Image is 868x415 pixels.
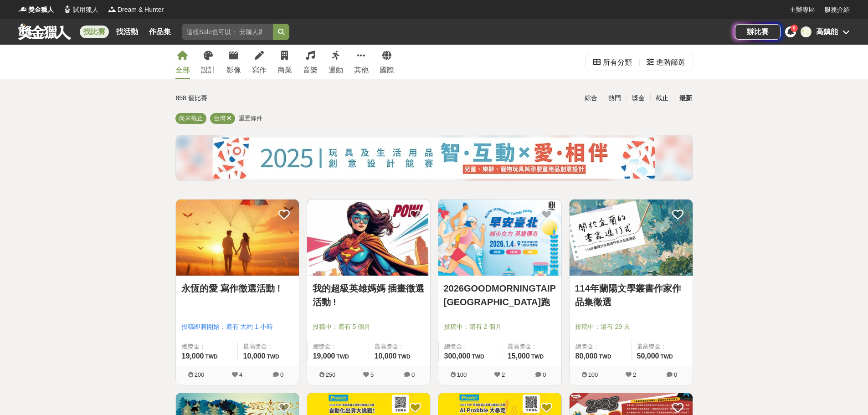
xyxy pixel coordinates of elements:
[575,342,626,351] span: 總獎金：
[575,322,687,332] span: 投稿中：還有 29 天
[444,282,556,309] a: 2026GOODMORNINGTAIPE [GEOGRAPHIC_DATA]跑
[252,45,267,79] a: 寫作
[213,138,655,179] img: 0b2d4a73-1f60-4eea-aee9-81a5fd7858a2.jpg
[182,342,232,351] span: 總獎金：
[816,26,838,37] div: 高鎮能
[201,45,216,79] a: 設計
[380,45,394,79] a: 國際
[307,200,430,276] img: Cover Image
[176,200,299,276] img: Cover Image
[181,282,293,295] a: 永恆的愛 寫作徵選活動 !
[603,53,632,72] div: 所有分類
[502,371,505,378] span: 2
[570,200,693,276] img: Cover Image
[637,352,659,360] span: 50,000
[113,26,142,38] a: 找活動
[656,53,685,72] div: 進階篩選
[181,322,293,332] span: 投稿即將開始：還有 大約 1 小時
[735,24,781,40] a: 辦比賽
[313,342,363,351] span: 總獎金：
[354,45,369,79] a: 其他
[472,354,484,360] span: TWD
[80,26,109,38] a: 找比賽
[398,354,410,360] span: TWD
[108,5,117,14] img: Logo
[575,352,598,360] span: 80,000
[375,352,397,360] span: 10,000
[63,5,98,15] a: Logo試用獵人
[627,90,650,106] div: 獎金
[18,5,54,15] a: Logo獎金獵人
[267,354,279,360] span: TWD
[575,282,687,309] a: 114年蘭陽文學叢書作家作品集徵選
[226,45,241,79] a: 影像
[63,5,72,14] img: Logo
[243,352,266,360] span: 10,000
[205,354,217,360] span: TWD
[801,26,812,37] div: 高
[176,90,348,106] div: 858 個比賽
[239,115,262,122] span: 重置條件
[457,371,467,378] span: 100
[660,354,673,360] span: TWD
[637,342,687,351] span: 最高獎金：
[588,371,598,378] span: 100
[73,5,98,15] span: 試用獵人
[226,65,241,76] div: 影像
[438,200,561,276] img: Cover Image
[674,90,698,106] div: 最新
[201,65,216,76] div: 設計
[145,26,175,38] a: 作品集
[303,45,318,79] a: 音樂
[179,115,203,122] span: 尚未截止
[214,115,226,122] span: 台灣
[18,5,27,14] img: Logo
[370,371,374,378] span: 5
[182,352,204,360] span: 19,000
[603,90,627,106] div: 熱門
[531,354,544,360] span: TWD
[175,65,190,76] div: 全部
[793,26,796,31] span: 6
[28,5,54,15] span: 獎金獵人
[790,5,815,15] a: 主辦專區
[444,322,556,332] span: 投稿中：還有 2 個月
[182,24,273,40] input: 這樣Sale也可以： 安聯人壽創意銷售法募集
[508,342,556,351] span: 最高獎金：
[336,354,349,360] span: TWD
[280,371,283,378] span: 0
[633,371,636,378] span: 2
[303,65,318,76] div: 音樂
[375,342,425,351] span: 最高獎金：
[277,45,292,79] a: 商業
[543,371,546,378] span: 0
[108,5,164,15] a: LogoDream & Hunter
[508,352,530,360] span: 15,000
[243,342,293,351] span: 最高獎金：
[674,371,677,378] span: 0
[579,90,603,106] div: 綜合
[118,5,164,15] span: Dream & Hunter
[599,354,611,360] span: TWD
[313,352,335,360] span: 19,000
[354,65,369,76] div: 其他
[313,282,425,309] a: 我的超級英雄媽媽 插畫徵選活動 !
[175,45,190,79] a: 全部
[329,65,343,76] div: 運動
[650,90,674,106] div: 截止
[313,322,425,332] span: 投稿中：還有 5 個月
[411,371,415,378] span: 0
[444,352,471,360] span: 300,000
[380,65,394,76] div: 國際
[277,65,292,76] div: 商業
[239,371,242,378] span: 4
[824,5,850,15] a: 服務介紹
[326,371,336,378] span: 250
[329,45,343,79] a: 運動
[195,371,205,378] span: 200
